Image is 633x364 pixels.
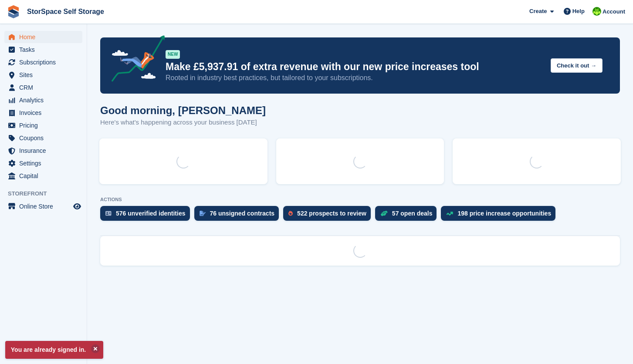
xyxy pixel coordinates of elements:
button: Check it out → [551,58,603,73]
div: 198 price increase opportunities [457,210,551,217]
a: 57 open deals [375,206,441,225]
span: Subscriptions [19,56,71,68]
a: menu [4,69,82,81]
a: menu [4,119,82,131]
a: 76 unsigned contracts [194,206,284,225]
span: Pricing [19,119,71,131]
span: Analytics [19,94,71,106]
a: StorSpace Self Storage [24,4,108,19]
a: Preview store [72,201,82,212]
a: menu [4,132,82,144]
span: Home [19,31,71,43]
a: 576 unverified identities [100,206,194,225]
span: Help [572,7,585,16]
img: deal-1b604bf984904fb50ccaf53a9ad4b4a5d6e5aea283cecdc64d6e3604feb123c2.svg [380,210,388,216]
div: NEW [166,50,180,59]
div: 76 unsigned contracts [210,210,275,217]
span: Tasks [19,44,71,56]
img: contract_signature_icon-13c848040528278c33f63329250d36e43548de30e8caae1d1a13099fd9432cc5.svg [200,211,206,216]
a: menu [4,44,82,56]
a: 198 price increase opportunities [441,206,560,225]
a: menu [4,157,82,169]
a: menu [4,170,82,182]
span: Online Store [19,200,71,212]
span: Storefront [8,189,87,198]
img: verify_identity-adf6edd0f0f0b5bbfe63781bf79b02c33cf7c696d77639b501bdc392416b5a36.svg [105,211,112,216]
span: Sites [19,69,71,81]
div: 522 prospects to review [297,210,366,217]
span: Coupons [19,132,71,144]
span: Settings [19,157,71,169]
span: Create [529,7,547,16]
h1: Good morning, [PERSON_NAME] [100,104,266,116]
span: Invoices [19,107,71,119]
img: price-adjustments-announcement-icon-8257ccfd72463d97f412b2fc003d46551f7dbcb40ab6d574587a9cd5c0d94... [104,35,165,85]
a: menu [4,31,82,43]
a: menu [4,56,82,68]
a: menu [4,94,82,106]
span: Capital [19,170,71,182]
a: menu [4,200,82,212]
a: menu [4,81,82,94]
span: CRM [19,81,71,94]
p: You are already signed in. [5,341,103,359]
a: 522 prospects to review [283,206,375,225]
span: Account [603,7,625,16]
a: menu [4,145,82,157]
p: Make £5,937.91 of extra revenue with our new price increases tool [166,61,544,73]
div: 576 unverified identities [116,210,186,217]
span: Insurance [19,145,71,157]
img: price_increase_opportunities-93ffe204e8149a01c8c9dc8f82e8f89637d9d84a8eef4429ea346261dce0b2c0.svg [446,212,453,216]
img: prospect-51fa495bee0391a8d652442698ab0144808aea92771e9ea1ae160a38d050c398.svg [288,211,293,216]
img: stora-icon-8386f47178a22dfd0bd8f6a31ec36ba5ce8667c1dd55bd0f319d3a0aa187defe.svg [7,5,20,18]
p: ACTIONS [100,197,620,202]
img: paul catt [592,7,601,16]
div: 57 open deals [392,210,433,217]
p: Here's what's happening across your business [DATE] [100,118,266,128]
p: Rooted in industry best practices, but tailored to your subscriptions. [166,73,544,83]
a: menu [4,107,82,119]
